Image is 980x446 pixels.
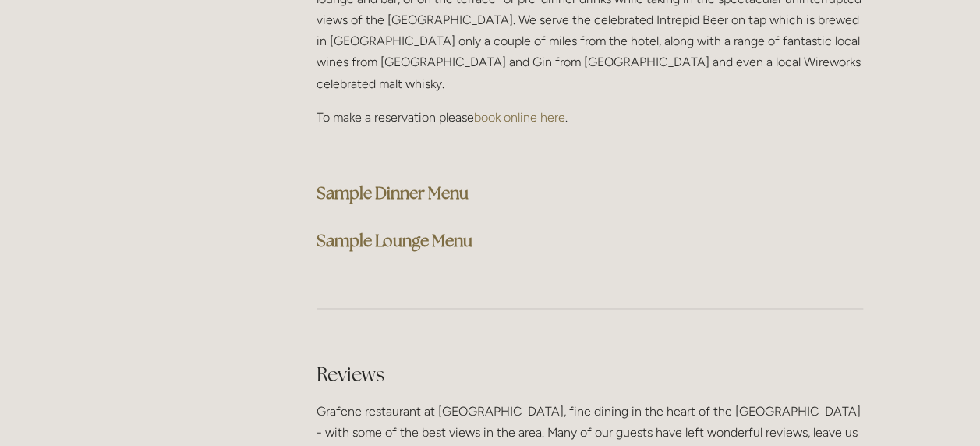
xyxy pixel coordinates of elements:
a: Sample Lounge Menu [317,230,472,251]
p: To make a reservation please . [317,107,863,128]
a: Sample Dinner Menu [317,182,469,204]
h2: Reviews [317,360,863,388]
a: book online here [474,110,565,125]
